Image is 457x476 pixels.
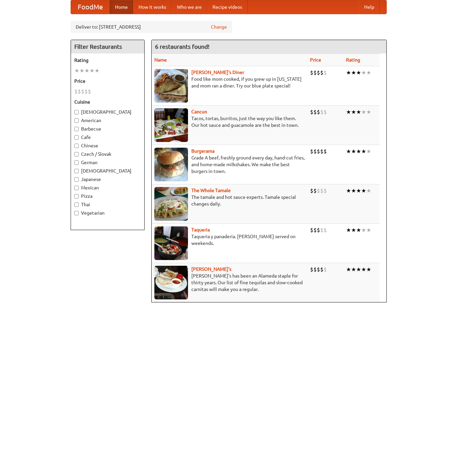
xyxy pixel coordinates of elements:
[359,0,380,14] a: Help
[154,233,305,247] p: Taqueria y panaderia. [PERSON_NAME] served on weekends.
[154,115,305,129] p: Tacos, tortas, burritos, just the way you like them. Our hot sauce and guacamole are the best in ...
[81,88,84,95] li: $
[310,226,313,234] li: $
[89,67,94,74] li: ★
[74,78,141,84] h5: Price
[74,135,79,140] input: Cafe
[154,266,188,299] img: pedros.jpg
[323,266,327,273] li: $
[191,148,215,154] a: Burgerama
[356,226,361,234] li: ★
[154,57,167,63] a: Name
[351,266,356,273] li: ★
[317,108,320,116] li: $
[356,148,361,155] li: ★
[74,127,79,131] input: Barbecue
[366,69,371,76] li: ★
[346,57,360,63] a: Rating
[154,108,188,142] img: cancun.jpg
[74,117,141,124] label: American
[356,108,361,116] li: ★
[361,148,366,155] li: ★
[79,67,84,74] li: ★
[84,88,88,95] li: $
[351,187,356,194] li: ★
[74,211,79,215] input: Vegetarian
[346,266,351,273] li: ★
[74,177,79,182] input: Japanese
[74,109,141,115] label: [DEMOGRAPHIC_DATA]
[366,148,371,155] li: ★
[74,142,141,149] label: Chinese
[317,148,320,155] li: $
[361,69,366,76] li: ★
[351,69,356,76] li: ★
[154,69,188,103] img: sallys.jpg
[74,159,141,166] label: German
[74,125,141,132] label: Barbecue
[207,0,247,14] a: Recipe videos
[78,88,81,95] li: $
[74,151,141,157] label: Czech / Slovak
[88,88,91,95] li: $
[155,43,210,50] ng-pluralize: 6 restaurants found!
[366,266,371,273] li: ★
[191,70,244,75] a: [PERSON_NAME]'s Diner
[320,69,323,76] li: $
[313,226,317,234] li: $
[191,266,231,272] b: [PERSON_NAME]'s
[310,108,313,116] li: $
[346,148,351,155] li: ★
[320,226,323,234] li: $
[191,227,210,232] a: Taqueria
[94,67,100,74] li: ★
[191,188,231,193] a: The Whole Tamale
[320,187,323,194] li: $
[74,144,79,148] input: Chinese
[74,176,141,183] label: Japanese
[317,187,320,194] li: $
[154,76,305,89] p: Food like mom cooked, if you grew up in [US_STATE] and mom ran a diner. Try our blue plate special!
[310,57,321,63] a: Price
[310,266,313,273] li: $
[356,187,361,194] li: ★
[351,108,356,116] li: ★
[317,266,320,273] li: $
[313,108,317,116] li: $
[313,69,317,76] li: $
[154,272,305,293] p: [PERSON_NAME]'s has been an Alameda staple for thirty years. Our list of fine tequilas and slow-c...
[361,108,366,116] li: ★
[74,134,141,141] label: Cafe
[74,186,79,190] input: Mexican
[313,266,317,273] li: $
[361,226,366,234] li: ★
[366,187,371,194] li: ★
[154,154,305,175] p: Grade A beef, freshly ground every day, hand-cut fries, and home-made milkshakes. We make the bes...
[310,187,313,194] li: $
[320,148,323,155] li: $
[191,109,207,114] b: Cancun
[323,187,327,194] li: $
[74,194,79,198] input: Pizza
[74,203,79,207] input: Thai
[74,210,141,216] label: Vegetarian
[310,69,313,76] li: $
[74,193,141,199] label: Pizza
[74,57,141,64] h5: Rating
[323,69,327,76] li: $
[351,226,356,234] li: ★
[110,0,133,14] a: Home
[317,226,320,234] li: $
[74,110,79,114] input: [DEMOGRAPHIC_DATA]
[356,266,361,273] li: ★
[133,0,172,14] a: How it works
[84,67,89,74] li: ★
[154,148,188,181] img: burgerama.jpg
[323,108,327,116] li: $
[74,152,79,156] input: Czech / Slovak
[71,21,232,33] div: Deliver to: [STREET_ADDRESS]
[346,187,351,194] li: ★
